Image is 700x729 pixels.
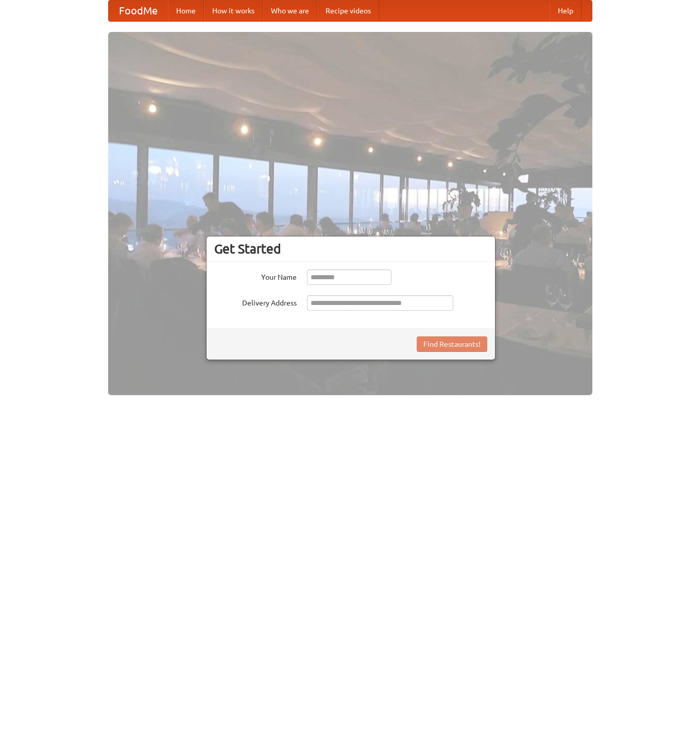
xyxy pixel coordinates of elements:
[214,269,297,282] label: Your Name
[317,1,379,21] a: Recipe videos
[109,1,168,21] a: FoodMe
[214,241,487,257] h3: Get Started
[263,1,317,21] a: Who we are
[550,1,582,21] a: Help
[168,1,204,21] a: Home
[204,1,263,21] a: How it works
[214,295,297,308] label: Delivery Address
[417,336,487,352] button: Find Restaurants!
